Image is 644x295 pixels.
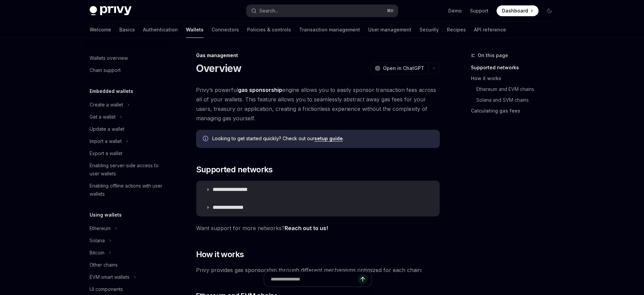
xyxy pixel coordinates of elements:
[196,52,440,59] div: Gas management
[84,123,171,135] a: Update a wallet
[246,5,398,17] button: Search...⌘K
[84,180,171,200] a: Enabling offline actions with user wallets
[84,64,171,76] a: Chain support
[90,87,133,95] h5: Embedded wallets
[203,136,210,143] svg: Info
[90,137,122,145] div: Import a wallet
[212,22,239,38] a: Connectors
[196,223,440,233] span: Want support for more networks?
[497,5,539,16] a: Dashboard
[90,22,111,38] a: Welcome
[196,62,242,74] h1: Overview
[299,22,360,38] a: Transaction management
[84,147,171,159] a: Export a wallet
[247,22,291,38] a: Policies & controls
[84,159,171,180] a: Enabling server-side access to user wallets
[84,52,171,64] a: Wallets overview
[90,66,121,74] div: Chain support
[84,259,171,271] a: Other chains
[186,22,204,38] a: Wallets
[212,135,433,142] span: Looking to get started quickly? Check out our .
[90,261,118,269] div: Other chains
[383,65,424,72] span: Open in ChatGPT
[474,22,506,38] a: API reference
[471,62,560,73] a: Supported networks
[143,22,178,38] a: Authentication
[387,8,394,14] span: ⌘ K
[90,101,123,109] div: Create a wallet
[196,85,440,123] span: Privy’s powerful engine allows you to easily sponsor transaction fees across all of your wallets....
[90,125,124,133] div: Update a wallet
[90,162,167,178] div: Enabling server-side access to user wallets
[285,225,328,232] a: Reach out to us!
[476,95,560,105] a: Solana and SVM chains
[90,211,122,219] h5: Using wallets
[544,5,555,16] button: Toggle dark mode
[358,274,367,284] button: Send message
[371,63,428,74] button: Open in ChatGPT
[90,113,116,121] div: Get a wallet
[90,273,129,281] div: EVM smart wallets
[90,149,122,157] div: Export a wallet
[471,105,560,116] a: Calculating gas fees
[90,54,128,62] div: Wallets overview
[471,73,560,84] a: How it works
[196,249,244,260] span: How it works
[90,224,111,232] div: Ethereum
[90,285,123,293] div: UI components
[196,164,273,175] span: Supported networks
[470,7,488,14] a: Support
[420,22,439,38] a: Security
[196,265,440,275] span: Privy provides gas sponsorship through different mechanisms optimized for each chain:
[90,237,105,245] div: Solana
[476,84,560,95] a: Ethereum and EVM chains
[238,87,282,93] strong: gas sponsorship
[447,22,466,38] a: Recipes
[119,22,135,38] a: Basics
[448,7,462,14] a: Demo
[90,6,132,16] img: dark logo
[368,22,411,38] a: User management
[314,136,343,142] a: setup guide
[259,7,278,15] div: Search...
[90,249,104,257] div: Bitcoin
[502,7,528,14] span: Dashboard
[90,182,167,198] div: Enabling offline actions with user wallets
[478,51,508,59] span: On this page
